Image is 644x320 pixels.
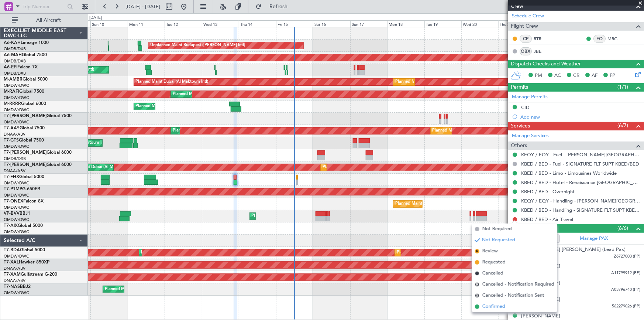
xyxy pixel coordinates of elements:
[573,72,579,79] span: CR
[617,122,628,129] span: (6/7)
[4,71,26,76] a: OMDB/DXB
[165,20,202,27] div: Tue 12
[4,126,20,130] span: T7-AAY
[4,229,29,235] a: OMDW/DWC
[4,260,49,265] a: T7-XALHawker 850XP
[4,193,29,198] a: OMDW/DWC
[173,89,245,100] div: Planned Maint Dubai (Al Maktoum Intl)
[4,150,47,155] span: T7-[PERSON_NAME]
[4,83,29,88] a: OMDW/DWC
[89,15,102,21] div: [DATE]
[141,247,214,258] div: Planned Maint Dubai (Al Maktoum Intl)
[4,150,72,155] a: T7-[PERSON_NAME]Global 6000
[4,199,23,204] span: T7-ONEX
[482,281,554,288] span: Cancelled - Notification Required
[4,224,18,228] span: T7-AIX
[4,144,29,149] a: OMDW/DWC
[482,248,498,255] span: Review
[323,162,395,173] div: Planned Maint Dubai (Al Maktoum Intl)
[239,20,276,27] div: Thu 14
[173,125,245,136] div: Planned Maint Dubai (Al Maktoum Intl)
[511,60,581,68] span: Dispatch Checks and Weather
[4,285,20,289] span: T7-NAS
[4,248,45,252] a: T7-BDAGlobal 5000
[521,179,640,185] a: KBED / BED - Hotel - Renaissance [GEOGRAPHIC_DATA] KBOS / BOS
[252,1,296,13] button: Refresh
[592,72,597,79] span: AF
[4,278,25,283] a: DNAA/ABV
[4,41,21,45] span: A6-KAH
[521,313,560,320] div: [PERSON_NAME]
[4,65,17,69] span: A6-EFI
[580,235,608,242] a: Manage PAX
[535,72,542,79] span: PM
[482,303,505,310] span: Confirmed
[4,205,29,210] a: OMDW/DWC
[4,253,29,259] a: OMDW/DWC
[263,4,294,9] span: Refresh
[4,217,29,222] a: OMDW/DWC
[521,104,530,110] div: CID
[461,20,499,27] div: Wed 20
[612,303,640,310] span: 562279026 (PP)
[617,224,628,232] span: (6/6)
[4,102,21,106] span: M-RRRR
[511,83,528,92] span: Permits
[4,95,29,101] a: OMDW/DWC
[4,89,44,94] a: M-RAFIGlobal 7500
[4,272,21,277] span: T7-XAM
[150,40,245,51] div: Unplanned Maint Budapest ([PERSON_NAME] Intl)
[511,22,538,31] span: Flight Crew
[4,107,29,113] a: OMDW/DWC
[482,259,506,266] span: Requested
[105,284,188,295] div: Planned Maint Abuja ([PERSON_NAME] Intl)
[4,126,45,130] a: T7-AAYGlobal 7500
[4,77,48,82] a: M-AMBRGlobal 5000
[521,188,575,195] a: KBED / BED - Overnight
[4,132,25,137] a: DNAA/ABV
[614,253,640,260] span: Z6727003 (PP)
[313,20,350,27] div: Sat 16
[276,20,313,27] div: Fri 15
[4,77,23,82] span: M-AMBR
[521,152,640,158] a: KEQY / EQY - Fuel - [PERSON_NAME][GEOGRAPHIC_DATA]
[4,285,31,289] a: T7-NASBBJ2
[482,236,515,244] span: Not Requested
[4,211,20,216] span: VP-BVV
[4,260,19,265] span: T7-XAL
[534,48,550,55] a: JBE
[4,65,38,69] a: A6-EFIFalcon 7X
[90,20,128,27] div: Sun 10
[4,53,47,57] a: A6-MAHGlobal 7500
[521,161,639,167] a: KBED / BED - Fuel - SIGNATURE FLT SUPT KBED/BED
[4,58,26,64] a: OMDB/DXB
[4,41,49,45] a: A6-KAHLineage 1000
[23,1,65,12] input: Trip Number
[4,163,47,167] span: T7-[PERSON_NAME]
[611,270,640,276] span: A11799912 (PP)
[520,35,532,43] div: CP
[482,270,503,277] span: Cancelled
[4,290,29,296] a: OMDW/DWC
[512,93,548,101] a: Manage Permits
[475,293,479,298] span: S
[202,20,239,27] div: Wed 13
[593,35,606,43] div: FO
[397,247,469,258] div: Planned Maint Dubai (Al Maktoum Intl)
[607,35,624,42] a: MRG
[387,20,424,27] div: Mon 18
[395,198,456,210] div: Planned Maint Geneva (Cointrin)
[4,114,47,118] span: T7-[PERSON_NAME]
[512,132,549,140] a: Manage Services
[521,246,626,253] div: [PERSON_NAME] [PERSON_NAME] (Lead Pax)
[395,76,468,88] div: Planned Maint Dubai (Al Maktoum Intl)
[19,18,78,23] span: All Aircraft
[521,216,573,222] a: KBED / BED - Air Travel
[350,20,388,27] div: Sun 17
[4,163,72,167] a: T7-[PERSON_NAME]Global 6000
[4,119,29,125] a: OMDW/DWC
[424,20,462,27] div: Tue 19
[520,47,532,55] div: OBX
[511,142,527,150] span: Others
[4,248,20,252] span: T7-BDA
